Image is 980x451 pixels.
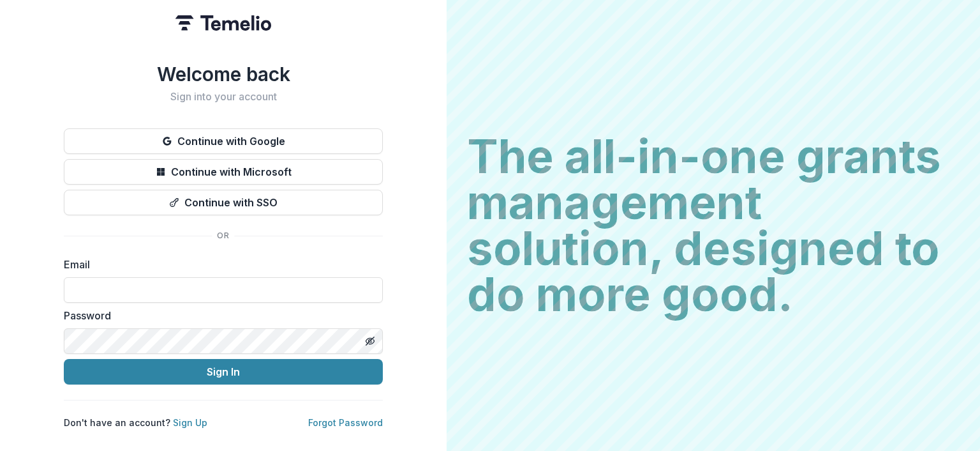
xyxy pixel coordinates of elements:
button: Continue with Microsoft [64,159,383,185]
p: Don't have an account? [64,416,207,429]
h2: Sign into your account [64,91,383,103]
a: Forgot Password [308,417,383,428]
button: Continue with Google [64,128,383,154]
img: Temelio [175,15,271,31]
h1: Welcome back [64,63,383,86]
button: Continue with SSO [64,190,383,215]
label: Email [64,257,375,272]
button: Toggle password visibility [360,331,380,351]
label: Password [64,308,375,323]
button: Sign In [64,359,383,385]
a: Sign Up [173,417,207,428]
